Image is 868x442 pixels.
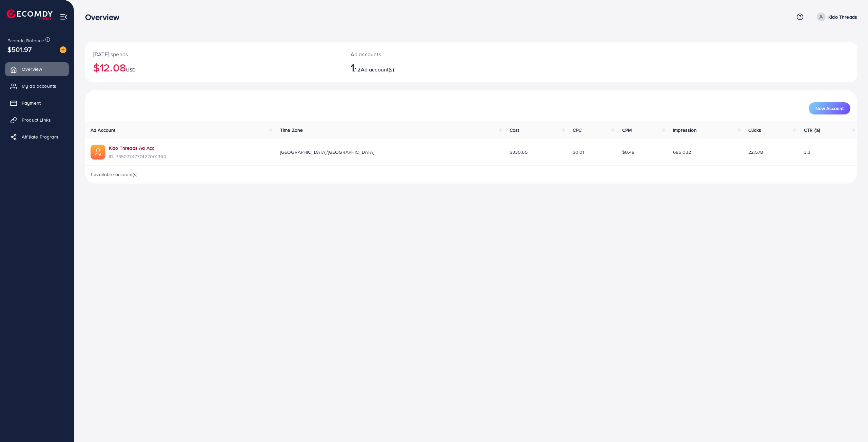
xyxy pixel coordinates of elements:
span: 685,032 [673,149,691,155]
span: 1 [351,60,354,75]
span: Affiliate Program [22,133,58,140]
a: Kido Threads [814,13,857,21]
span: Payment [22,100,41,106]
button: New Account [809,102,850,114]
p: Ad accounts [351,50,527,58]
a: Payment [5,96,69,110]
p: Kido Threads [828,13,857,21]
h3: Overview [85,12,125,22]
span: CPC [573,127,581,133]
img: image [60,46,66,53]
span: [GEOGRAPHIC_DATA]/[GEOGRAPHIC_DATA] [280,149,374,155]
span: Clicks [748,127,761,133]
span: CPM [622,127,632,133]
span: Ecomdy Balance [7,37,44,44]
a: Product Links [5,113,69,127]
span: USD [126,66,136,73]
span: My ad accounts [22,83,56,89]
span: 22,578 [748,149,763,155]
a: Kido Threads Ad Acc [109,145,154,151]
span: $330.65 [510,149,528,155]
span: $0.48 [622,149,635,155]
span: Ad account(s) [361,66,394,73]
span: Ad Account [91,127,116,133]
span: 3.3 [804,149,810,155]
span: CTR (%) [804,127,820,133]
img: menu [60,13,67,21]
span: Product Links [22,117,51,123]
span: Time Zone [280,127,303,133]
span: Cost [510,127,519,133]
a: Affiliate Program [5,130,69,144]
span: Overview [22,66,42,72]
span: Impression [673,127,697,133]
span: $501.97 [7,44,32,54]
p: [DATE] spends [93,50,334,58]
a: Overview [5,62,69,76]
span: New Account [815,106,844,111]
img: logo [7,9,53,20]
span: 1 available account(s) [91,171,138,178]
span: $0.01 [573,149,585,155]
span: ID: 7550774777427001360 [109,153,166,160]
h2: / 2 [351,61,527,74]
h2: $12.08 [93,61,334,74]
a: My ad accounts [5,79,69,93]
img: ic-ads-acc.e4c84228.svg [91,145,105,160]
